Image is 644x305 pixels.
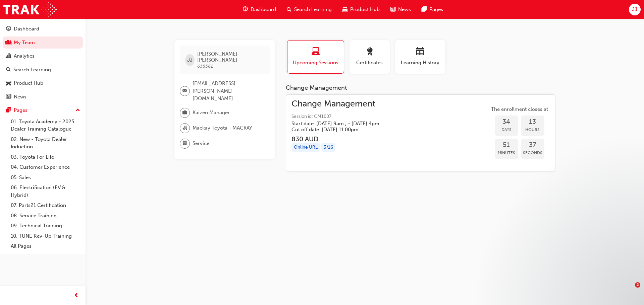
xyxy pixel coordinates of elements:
span: Change Management [291,100,390,108]
div: Online URL [291,143,320,152]
span: organisation-icon [182,124,187,133]
span: The enrollment closes at [489,105,550,113]
span: car-icon [6,80,11,86]
span: 638362 [197,63,213,69]
a: 03. Toyota For Life [8,152,83,162]
a: 02. New - Toyota Dealer Induction [8,134,83,152]
span: 37 [521,141,544,149]
a: 06. Electrification (EV & Hybrid) [8,182,83,200]
span: department-icon [182,139,187,148]
a: Dashboard [3,23,83,35]
div: Pages [14,106,28,114]
span: Service [193,140,209,147]
button: Certificates [350,40,390,74]
span: up-icon [75,106,80,115]
span: Hours [521,126,544,134]
a: My Team [3,36,83,49]
span: Kaizen Manager [193,109,230,117]
a: 04. Customer Experience [8,162,83,172]
span: chart-icon [6,53,11,59]
div: Dashboard [14,25,39,33]
a: 01. Toyota Academy - 2025 Dealer Training Catalogue [8,117,83,134]
span: prev-icon [74,292,79,300]
span: Mackay Toyota - MACKAY [193,124,252,132]
a: All Pages [8,241,83,251]
a: Search Learning [3,64,83,76]
a: 05. Sales [8,172,83,183]
span: [EMAIL_ADDRESS][PERSON_NAME][DOMAIN_NAME] [193,80,264,102]
span: 51 [495,141,518,149]
a: 10. TUNE Rev-Up Training [8,231,83,241]
a: Change ManagementSession id: CM1007Start date: [DATE] 9am , - [DATE] 4pm Cut off date: [DATE] 11:... [291,100,550,166]
div: Analytics [14,52,35,60]
span: News [398,6,411,13]
a: 08. Service Training [8,211,83,221]
span: search-icon [6,67,11,73]
span: 13 [521,118,544,126]
span: news-icon [6,94,11,100]
button: Upcoming Sessions [287,40,344,74]
div: Search Learning [13,66,51,74]
span: Session id: CM1007 [291,113,390,121]
span: guage-icon [243,5,248,14]
button: JJ [629,4,641,15]
h5: Start date: [DATE] 9am , - [DATE] 4pm [291,121,379,127]
span: 2 [635,282,640,288]
span: [PERSON_NAME] [PERSON_NAME] [197,51,264,63]
span: search-icon [287,5,291,14]
span: JJ [632,6,637,13]
h5: Cut off date: [DATE] 11:00pm [291,127,379,133]
span: JJ [187,56,193,64]
button: Pages [3,104,83,117]
span: Search Learning [294,6,332,13]
span: news-icon [390,5,395,14]
div: News [14,93,26,101]
a: search-iconSearch Learning [281,3,337,16]
div: 3 / 16 [321,143,335,152]
span: Seconds [521,149,544,157]
span: pages-icon [6,107,11,113]
h3: 830 AUD [291,135,390,143]
a: news-iconNews [385,3,416,16]
span: Certificates [355,59,385,67]
a: Analytics [3,50,83,62]
a: Product Hub [3,77,83,89]
a: guage-iconDashboard [237,3,281,16]
img: Trak [3,2,57,17]
button: DashboardMy TeamAnalyticsSearch LearningProduct HubNews [3,21,83,104]
span: people-icon [6,40,11,46]
button: Learning History [395,40,445,74]
span: briefcase-icon [182,108,187,117]
span: Upcoming Sessions [292,59,339,67]
a: 09. Technical Training [8,221,83,231]
span: Days [495,126,518,134]
span: calendar-icon [416,48,424,57]
a: car-iconProduct Hub [337,3,385,16]
span: Pages [429,6,443,13]
span: Dashboard [251,6,276,13]
span: laptop-icon [312,48,320,57]
span: pages-icon [422,5,427,14]
span: Product Hub [350,6,380,13]
div: Product Hub [14,79,43,87]
span: 34 [495,118,518,126]
a: News [3,91,83,103]
a: pages-iconPages [416,3,448,16]
span: award-icon [366,48,374,57]
span: email-icon [182,87,187,95]
span: car-icon [342,5,347,14]
span: guage-icon [6,26,11,32]
span: Minutes [495,149,518,157]
span: Learning History [400,59,440,67]
a: 07. Parts21 Certification [8,200,83,211]
iframe: Intercom live chat [621,282,637,298]
div: Change Management [286,84,555,92]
